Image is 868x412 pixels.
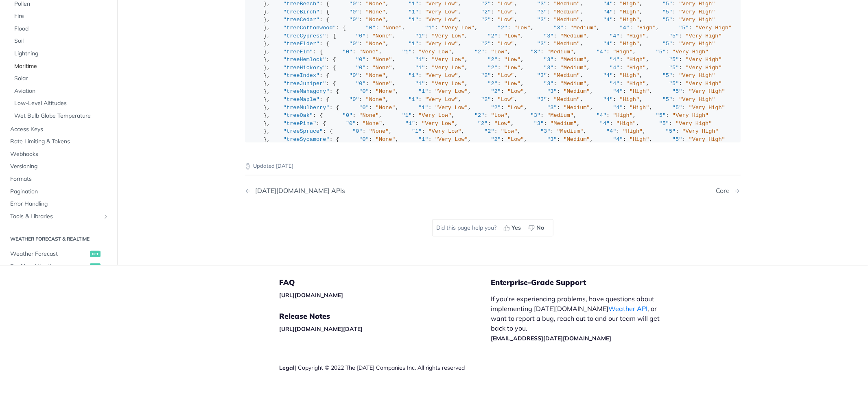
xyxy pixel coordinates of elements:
a: Solar [10,72,111,85]
span: "Medium" [554,9,580,15]
span: "Very High" [679,17,715,23]
span: "High" [626,65,646,71]
h2: Weather Forecast & realtime [6,235,111,243]
span: "treeCedar" [283,17,319,23]
a: Next Page: Core [716,187,741,195]
span: "High" [620,72,640,79]
span: "5" [659,121,669,127]
a: Aviation [10,85,111,97]
span: "High" [620,96,640,103]
span: "1" [415,57,425,63]
span: "Medium" [550,121,577,127]
a: Error Handling [6,198,111,210]
span: "None" [366,72,386,79]
p: If you’re experiencing problems, have questions about implementing [DATE][DOMAIN_NAME] , or want ... [491,294,669,343]
span: "Very High" [679,1,715,7]
span: "1" [415,65,425,71]
span: "0" [359,88,369,94]
span: "4" [603,96,613,103]
button: No [526,222,549,234]
span: "2" [481,1,491,7]
span: "None" [376,136,396,142]
span: Access Keys [10,125,109,133]
span: "5" [662,17,672,23]
span: "Very High" [695,25,732,31]
span: "Low" [498,17,514,23]
span: "Low" [498,96,514,103]
span: "5" [662,41,672,47]
span: Lightning [14,50,109,58]
span: "3" [547,88,557,94]
span: "treePine" [283,121,316,127]
span: "treeHemlock" [283,57,326,63]
span: "Very Low" [425,72,458,79]
span: "0" [349,72,359,79]
span: "2" [488,57,497,63]
span: "4" [603,41,613,47]
span: "None" [372,57,392,63]
span: "Low" [501,128,518,134]
span: "Low" [504,33,521,39]
span: "Very Low" [432,57,465,63]
span: "Low" [498,41,514,47]
button: Yes [501,222,526,234]
span: "Very Low" [418,112,451,118]
span: "1" [409,96,418,103]
span: Aviation [14,87,109,95]
span: "1" [418,136,428,142]
a: Tools & LibrariesShow subpages for Tools & Libraries [6,210,111,222]
span: "Very Low" [418,49,451,55]
p: Updated [DATE] [245,162,741,170]
span: "treeIndex" [283,72,319,79]
h5: FAQ [280,278,491,287]
span: "0" [349,9,359,15]
span: "2" [488,33,497,39]
span: "3" [531,49,540,55]
span: "Very Low" [432,81,465,87]
span: "4" [613,105,623,111]
span: "None" [366,9,386,15]
span: "Very High" [689,136,725,142]
span: "3" [540,128,550,134]
span: Error Handling [10,200,109,208]
span: "4" [603,9,613,15]
span: "2" [481,72,491,79]
span: "5" [669,57,679,63]
span: Wet Bulb Globe Temperature [14,112,109,120]
span: "High" [623,128,643,134]
span: "treeCypress" [283,33,326,39]
span: "4" [600,121,610,127]
span: "Very High" [679,9,715,15]
span: "Very Low" [425,1,458,7]
span: "High" [630,105,649,111]
span: "Very High" [676,121,712,127]
span: "5" [679,25,689,31]
span: "None" [363,121,383,127]
span: get [90,251,101,257]
span: "0" [349,1,359,7]
span: "Low" [504,65,521,71]
span: "None" [372,81,392,87]
span: "Medium" [564,136,590,142]
span: "treeSpruce" [283,128,323,134]
span: "5" [672,88,682,94]
span: "Medium" [554,17,580,23]
span: "0" [356,81,365,87]
span: "1" [415,33,425,39]
span: "2" [481,41,491,47]
div: Core [716,187,734,195]
a: [EMAIL_ADDRESS][DATE][DOMAIN_NAME] [491,335,612,342]
span: "treeMaple" [283,96,319,103]
span: "1" [402,49,412,55]
span: "2" [484,128,494,134]
span: "0" [343,49,352,55]
span: "High" [626,81,646,87]
span: "Low" [491,49,508,55]
span: "Very Low" [422,121,455,127]
h5: Enterprise-Grade Support [491,278,682,287]
span: "High" [630,136,649,142]
span: "1" [409,41,418,47]
span: "treeBeech" [283,1,319,7]
span: Flood [14,24,109,33]
span: "1" [409,1,418,7]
